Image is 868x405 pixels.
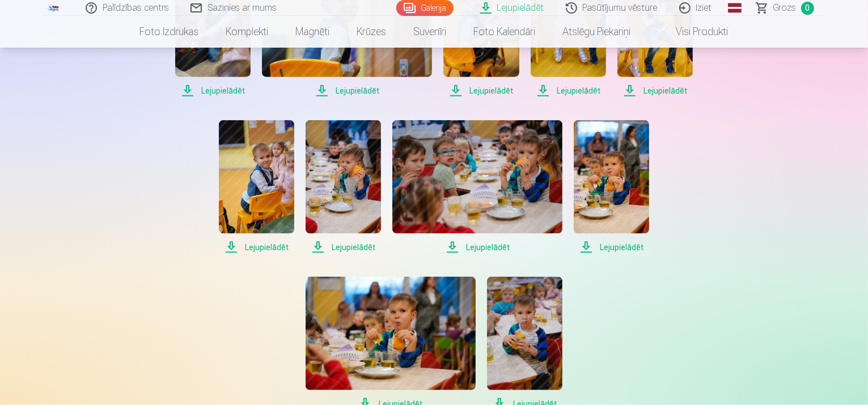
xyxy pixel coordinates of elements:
[48,5,60,11] img: /fa1
[219,241,294,254] span: Lejupielādēt
[400,16,460,48] a: Suvenīri
[574,120,649,254] a: Lejupielādēt
[531,84,606,98] span: Lejupielādēt
[306,120,381,254] a: Lejupielādēt
[213,16,282,48] a: Komplekti
[262,84,432,98] span: Lejupielādēt
[392,241,562,254] span: Lejupielādēt
[443,84,519,98] span: Lejupielādēt
[617,84,693,98] span: Lejupielādēt
[773,1,797,15] span: Grozs
[282,16,344,48] a: Magnēti
[549,16,645,48] a: Atslēgu piekariņi
[219,120,294,254] a: Lejupielādēt
[392,120,562,254] a: Lejupielādēt
[801,2,814,15] span: 0
[574,241,649,254] span: Lejupielādēt
[126,16,213,48] a: Foto izdrukas
[344,16,400,48] a: Krūzes
[645,16,742,48] a: Visi produkti
[460,16,549,48] a: Foto kalendāri
[175,84,251,98] span: Lejupielādēt
[306,241,381,254] span: Lejupielādēt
